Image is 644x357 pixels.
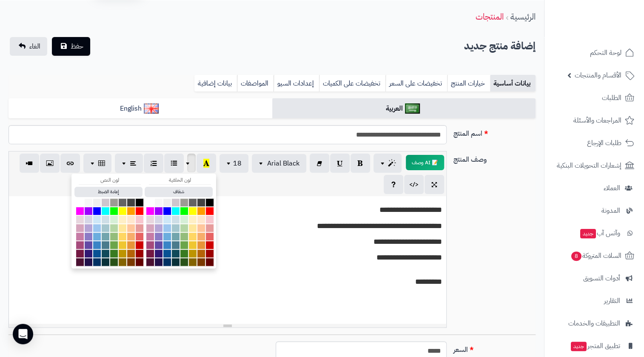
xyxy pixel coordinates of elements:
[149,177,211,184] div: لون الخلفية
[29,41,40,51] span: الغاء
[550,88,639,108] a: الطلبات
[74,187,142,197] button: إعادة الضبط
[601,205,620,217] span: المدونة
[237,75,274,92] a: المواصفات
[570,250,621,262] span: السلات المتروكة
[79,177,141,184] div: لون النص
[476,10,504,23] a: المنتجات
[272,98,536,119] a: العربية
[579,227,620,239] span: وآتس آب
[406,155,444,170] button: 📝 AI وصف
[319,75,385,92] a: تخفيضات على الكميات
[583,272,620,284] span: أدوات التسويق
[385,75,447,92] a: تخفيضات على السعر
[550,336,639,356] a: تطبيق المتجرجديد
[550,291,639,311] a: التقارير
[575,69,621,81] span: الأقسام والمنتجات
[71,41,83,51] span: حفظ
[571,251,581,261] span: 8
[580,229,596,238] span: جديد
[550,223,639,243] a: وآتس آبجديد
[10,37,47,56] a: الغاء
[550,155,639,176] a: إشعارات التحويلات البنكية
[550,43,639,63] a: لوحة التحكم
[144,103,159,114] img: English
[274,75,319,92] a: إعدادات السيو
[194,75,237,92] a: بيانات إضافية
[233,158,242,169] span: 18
[447,75,490,92] a: خيارات المنتج
[450,151,539,165] label: وصف المنتج
[450,341,539,355] label: السعر
[550,178,639,198] a: العملاء
[587,137,621,149] span: طلبات الإرجاع
[568,317,620,329] span: التطبيقات والخدمات
[571,342,587,351] span: جديد
[490,75,536,92] a: بيانات أساسية
[405,103,420,114] img: العربية
[145,187,213,197] button: شفاف
[586,17,636,35] img: logo-2.png
[570,340,620,352] span: تطبيق المتجر
[52,37,90,56] button: حفظ
[602,92,621,104] span: الطلبات
[590,47,621,59] span: لوحة التحكم
[550,133,639,153] a: طلبات الإرجاع
[219,154,248,173] button: 18
[450,125,539,139] label: اسم المنتج
[604,295,620,307] span: التقارير
[267,158,299,169] span: Arial Black
[13,324,33,344] div: Open Intercom Messenger
[464,37,536,55] h2: إضافة منتج جديد
[550,200,639,221] a: المدونة
[550,313,639,334] a: التطبيقات والخدمات
[557,160,621,171] span: إشعارات التحويلات البنكية
[550,246,639,266] a: السلات المتروكة8
[604,182,620,194] span: العملاء
[9,98,272,119] a: English
[252,154,306,173] button: Arial Black
[550,110,639,131] a: المراجعات والأسئلة
[573,114,621,126] span: المراجعات والأسئلة
[550,268,639,288] a: أدوات التسويق
[510,10,536,23] a: الرئيسية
